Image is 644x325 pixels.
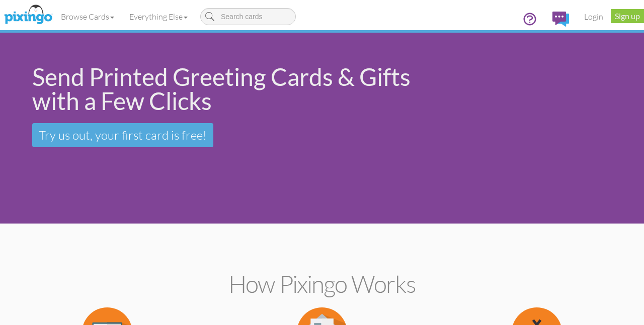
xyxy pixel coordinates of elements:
[32,65,421,113] div: Send Printed Greeting Cards & Gifts with a Few Clicks
[18,271,626,297] h2: How Pixingo works
[200,8,296,25] input: Search cards
[577,4,611,29] a: Login
[552,12,569,27] img: comments.svg
[39,128,207,143] span: Try us out, your first card is free!
[2,3,55,28] img: pixingo logo
[122,4,195,29] a: Everything Else
[611,9,644,23] a: Sign up
[32,123,213,147] a: Try us out, your first card is free!
[53,4,122,29] a: Browse Cards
